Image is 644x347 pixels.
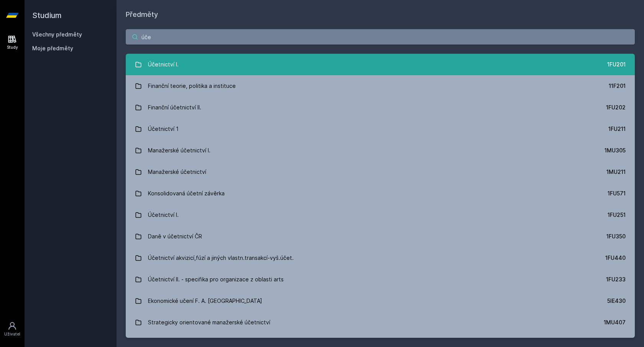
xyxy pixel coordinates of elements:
input: Název nebo ident předmětu… [126,29,635,45]
div: 5IE430 [607,297,626,305]
div: 1FU201 [607,61,626,68]
div: 1FU233 [606,276,626,283]
a: Daně v účetnictví ČR 1FU350 [126,226,635,247]
div: Finanční teorie, politika a instituce [148,78,236,94]
a: Účetnictví I. 1FU251 [126,204,635,226]
div: Účetnictví I. [148,57,179,72]
div: 1FU440 [605,254,626,262]
a: Účetnictví II. - specifika pro organizace z oblasti arts 1FU233 [126,269,635,290]
a: Manažerské účetnictví I. 1MU305 [126,140,635,161]
div: 1FU571 [608,190,626,197]
a: Všechny předměty [32,31,82,38]
div: Finanční účetnictví II. [148,100,201,115]
div: 1FU251 [608,211,626,219]
div: Uživatel [4,331,20,337]
a: Finanční účetnictví II. 1FU202 [126,97,635,118]
div: 1FU350 [606,233,626,240]
a: Účetnictví 1 1FU211 [126,118,635,140]
a: Účetnictví akvizicí,fúzí a jiných vlastn.transakcí-vyš.účet. 1FU440 [126,247,635,269]
div: Manažerské účetnictví I. [148,143,210,158]
div: 1MU407 [604,319,626,326]
div: Konsolidovaná účetní závěrka [148,186,225,201]
a: Manažerské účetnictví 1MU211 [126,161,635,183]
div: Strategicky orientované manažerské účetnictví [148,315,270,330]
div: Manažerské účetnictví [148,164,206,180]
a: Ekonomické učení F. A. [GEOGRAPHIC_DATA] 5IE430 [126,290,635,312]
div: Účetnictví I. [148,207,179,223]
div: Ekonomické učení F. A. [GEOGRAPHIC_DATA] [148,293,262,309]
a: Uživatel [2,317,23,341]
h1: Předměty [126,9,635,20]
a: Study [2,31,23,54]
a: Finanční teorie, politika a instituce 11F201 [126,75,635,97]
div: 1FU202 [606,104,626,111]
div: 11F201 [609,82,626,90]
div: 1MU211 [606,168,626,176]
div: Účetnictví 1 [148,121,179,137]
span: Moje předměty [32,45,73,52]
div: 1FU211 [608,125,626,133]
div: Daně v účetnictví ČR [148,229,202,244]
a: Účetnictví I. 1FU201 [126,54,635,75]
div: Účetnictví akvizicí,fúzí a jiných vlastn.transakcí-vyš.účet. [148,250,294,266]
div: 1MU305 [605,147,626,154]
div: Účetnictví II. - specifika pro organizace z oblasti arts [148,272,284,287]
a: Strategicky orientované manažerské účetnictví 1MU407 [126,312,635,333]
div: Study [7,45,18,50]
a: Konsolidovaná účetní závěrka 1FU571 [126,183,635,204]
